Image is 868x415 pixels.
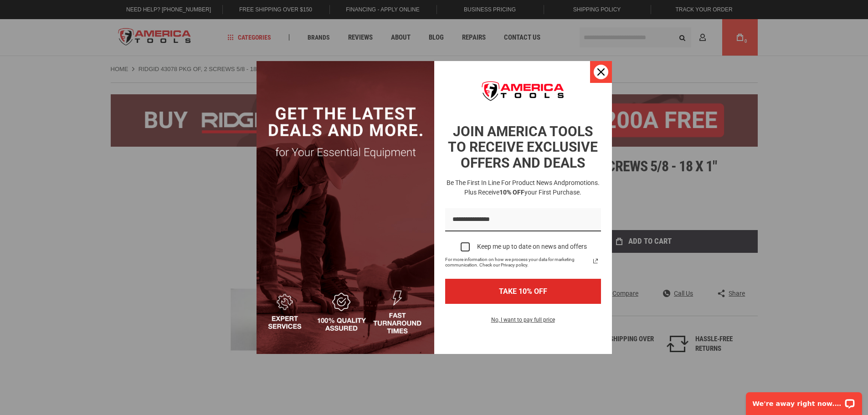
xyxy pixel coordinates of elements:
button: No, I want to pay full price [484,315,562,330]
svg: close icon [597,68,605,76]
strong: 10% OFF [499,189,524,196]
svg: link icon [590,256,601,266]
a: Read our Privacy Policy [590,256,601,266]
button: TAKE 10% OFF [445,279,601,304]
strong: JOIN AMERICA TOOLS TO RECEIVE EXCLUSIVE OFFERS AND DEALS [448,123,598,171]
span: For more information on how we process your data for marketing communication. Check our Privacy p... [445,257,590,268]
button: Close [590,61,612,83]
input: Email field [445,208,601,231]
div: Keep me up to date on news and offers [477,243,587,251]
h3: Be the first in line for product news and [443,178,603,197]
iframe: LiveChat chat widget [740,386,868,415]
